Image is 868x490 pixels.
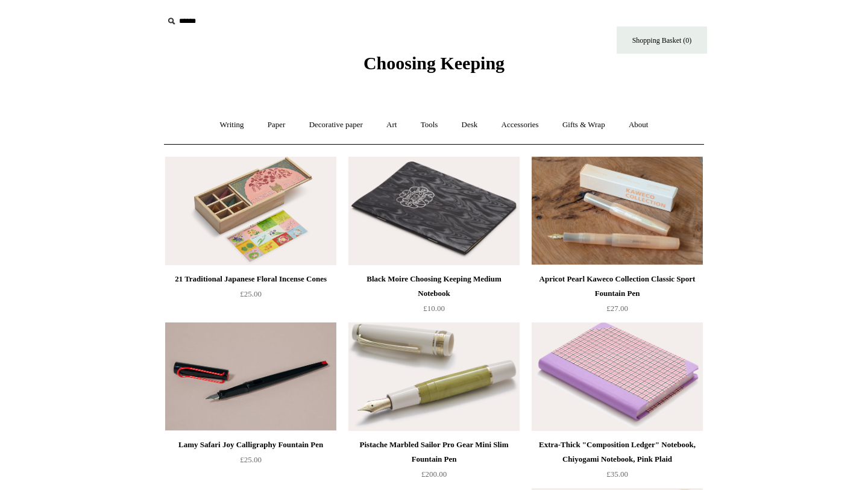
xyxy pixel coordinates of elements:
a: 21 Traditional Japanese Floral Incense Cones £25.00 [165,272,336,321]
a: Lamy Safari Joy Calligraphy Fountain Pen £25.00 [165,438,336,487]
a: Lamy Safari Joy Calligraphy Fountain Pen Lamy Safari Joy Calligraphy Fountain Pen [165,322,336,431]
div: Lamy Safari Joy Calligraphy Fountain Pen [168,438,333,452]
a: About [618,109,659,141]
div: Apricot Pearl Kaweco Collection Classic Sport Fountain Pen [535,272,700,301]
a: Black Moire Choosing Keeping Medium Notebook Black Moire Choosing Keeping Medium Notebook [348,157,520,265]
a: Paper [257,109,297,141]
span: £35.00 [606,470,628,479]
a: Pistache Marbled Sailor Pro Gear Mini Slim Fountain Pen £200.00 [348,438,520,487]
a: Shopping Basket (0) [617,27,707,54]
a: Extra-Thick "Composition Ledger" Notebook, Chiyogami Notebook, Pink Plaid £35.00 [532,438,703,487]
span: Choosing Keeping [363,53,505,73]
img: Apricot Pearl Kaweco Collection Classic Sport Fountain Pen [532,157,703,265]
img: Pistache Marbled Sailor Pro Gear Mini Slim Fountain Pen [348,322,520,431]
span: £200.00 [421,470,447,479]
a: Extra-Thick "Composition Ledger" Notebook, Chiyogami Notebook, Pink Plaid Extra-Thick "Compositio... [532,322,703,431]
a: 21 Traditional Japanese Floral Incense Cones 21 Traditional Japanese Floral Incense Cones [165,157,336,265]
a: Gifts & Wrap [552,109,616,141]
a: Writing [209,109,255,141]
a: Desk [451,109,489,141]
span: £25.00 [240,455,262,464]
a: Pistache Marbled Sailor Pro Gear Mini Slim Fountain Pen Pistache Marbled Sailor Pro Gear Mini Sli... [348,322,520,431]
a: Apricot Pearl Kaweco Collection Classic Sport Fountain Pen £27.00 [532,272,703,321]
img: Lamy Safari Joy Calligraphy Fountain Pen [165,322,336,431]
div: 21 Traditional Japanese Floral Incense Cones [168,272,333,286]
a: Decorative paper [298,109,374,141]
span: £27.00 [606,304,628,313]
img: 21 Traditional Japanese Floral Incense Cones [165,157,336,265]
div: Black Moire Choosing Keeping Medium Notebook [351,272,517,301]
img: Black Moire Choosing Keeping Medium Notebook [348,157,520,265]
div: Pistache Marbled Sailor Pro Gear Mini Slim Fountain Pen [351,438,517,466]
img: Extra-Thick "Composition Ledger" Notebook, Chiyogami Notebook, Pink Plaid [532,322,703,431]
div: Extra-Thick "Composition Ledger" Notebook, Chiyogami Notebook, Pink Plaid [535,438,700,466]
a: Apricot Pearl Kaweco Collection Classic Sport Fountain Pen Apricot Pearl Kaweco Collection Classi... [532,157,703,265]
a: Art [376,109,407,141]
a: Accessories [491,109,550,141]
a: Black Moire Choosing Keeping Medium Notebook £10.00 [348,272,520,321]
a: Tools [410,109,449,141]
span: £10.00 [423,304,445,313]
a: Choosing Keeping [363,63,505,71]
span: £25.00 [240,289,262,298]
